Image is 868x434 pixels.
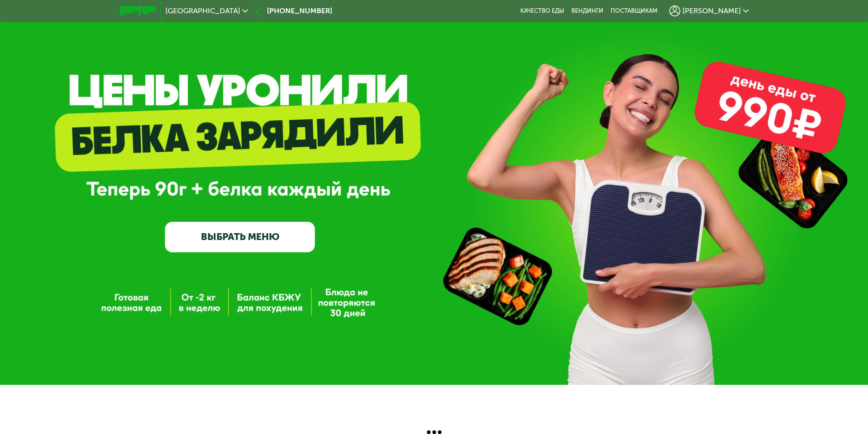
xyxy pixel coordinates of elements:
a: [PHONE_NUMBER] [252,5,332,16]
span: [GEOGRAPHIC_DATA] [165,7,240,15]
a: Вендинги [571,7,603,15]
a: Качество еды [520,7,564,15]
div: поставщикам [611,7,657,15]
a: ВЫБРАТЬ МЕНЮ [165,222,315,252]
span: [PERSON_NAME] [683,7,741,15]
